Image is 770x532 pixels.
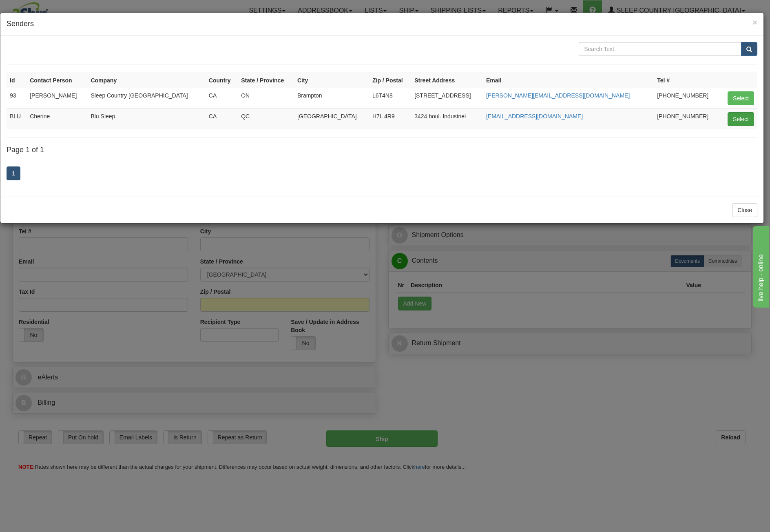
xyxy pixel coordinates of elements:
[238,88,294,109] td: ON
[6,5,75,15] div: live help - online
[752,18,757,27] button: Close
[7,19,757,29] h4: Senders
[27,109,87,129] td: Cherine
[411,73,483,88] th: Street Address
[369,109,411,129] td: H7L 4R9
[7,73,27,88] th: Id
[7,109,27,129] td: BLU
[654,88,720,109] td: [PHONE_NUMBER]
[206,73,238,88] th: Country
[486,113,583,120] a: [EMAIL_ADDRESS][DOMAIN_NAME]
[411,109,483,129] td: 3424 boul. Industriel
[206,109,238,129] td: CA
[369,88,411,109] td: L6T4N8
[87,109,205,129] td: Blu Sleep
[654,73,720,88] th: Tel #
[732,203,757,217] button: Close
[27,73,87,88] th: Contact Person
[728,91,754,105] button: Select
[751,224,769,308] iframe: chat widget
[7,166,20,180] a: 1
[411,88,483,109] td: [STREET_ADDRESS]
[87,73,205,88] th: Company
[206,88,238,109] td: CA
[27,88,87,109] td: [PERSON_NAME]
[7,88,27,109] td: 93
[483,73,654,88] th: Email
[728,112,754,126] button: Select
[87,88,205,109] td: Sleep Country [GEOGRAPHIC_DATA]
[579,42,741,56] input: Search Text
[294,73,369,88] th: City
[238,109,294,129] td: QC
[369,73,411,88] th: Zip / Postal
[486,92,630,99] a: [PERSON_NAME][EMAIL_ADDRESS][DOMAIN_NAME]
[7,146,757,154] h4: Page 1 of 1
[294,88,369,109] td: Brampton
[238,73,294,88] th: State / Province
[294,109,369,129] td: [GEOGRAPHIC_DATA]
[654,109,720,129] td: [PHONE_NUMBER]
[752,18,757,27] span: ×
